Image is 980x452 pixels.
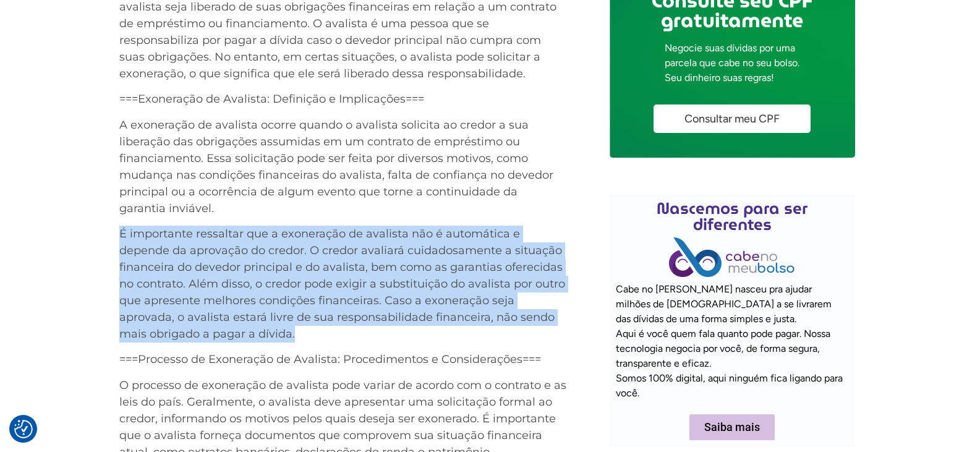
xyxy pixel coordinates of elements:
span: Saiba mais [704,422,760,433]
img: Cabe no Meu Bolso [669,237,795,277]
button: Preferências de consentimento [14,420,33,438]
p: Negocie suas dívidas por uma parcela que cabe no seu bolso. Seu dinheiro suas regras! [665,41,799,85]
span: Consultar meu CPF [684,113,780,124]
p: É importante ressaltar que a exoneração de avalista não é automática e depende da aprovação do cr... [119,226,567,343]
img: Revisit consent button [14,420,33,438]
h2: Nascemos para ser diferentes [616,200,848,232]
p: ===Processo de Exoneração de Avalista: Procedimentos e Considerações=== [119,351,567,368]
a: Consultar meu CPF [654,104,811,133]
p: ===Exoneração de Avalista: Definição e Implicações=== [119,91,567,108]
p: A exoneração de avalista ocorre quando o avalista solicita ao credor a sua liberação das obrigaçõ... [119,117,567,217]
p: Cabe no [PERSON_NAME] nasceu pra ajudar milhões de [DEMOGRAPHIC_DATA] a se livrarem das dívidas d... [616,282,848,401]
a: Saiba mais [689,414,775,440]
